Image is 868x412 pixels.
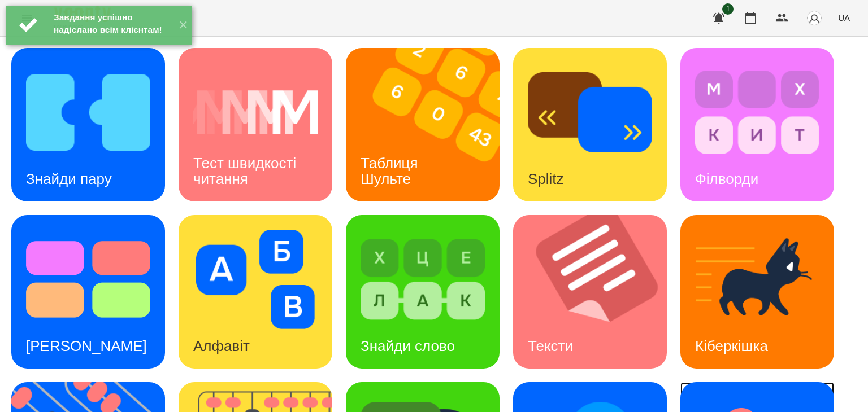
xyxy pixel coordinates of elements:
a: Таблиця ШультеТаблиця Шульте [346,48,500,201]
img: Таблиця Шульте [346,48,514,201]
img: Філворди [695,63,819,162]
h3: Алфавіт [193,338,250,354]
a: КіберкішкаКіберкішка [680,215,834,369]
h3: Таблиця Шульте [361,155,422,187]
a: Знайди словоЗнайди слово [346,215,500,369]
a: SplitzSplitz [513,48,667,201]
h3: Тексти [528,338,573,354]
span: UA [838,12,850,24]
img: Алфавіт [193,230,318,329]
img: Тексти [513,215,681,369]
img: Тест Струпа [26,230,150,329]
h3: Знайди слово [361,338,455,354]
h3: Splitz [528,170,564,187]
h3: Знайди пару [26,170,112,187]
h3: Тест швидкості читання [193,155,300,187]
img: Кіберкішка [695,230,819,329]
img: Тест швидкості читання [193,63,318,162]
a: ФілвордиФілворди [680,48,834,201]
h3: Кіберкішка [695,338,768,354]
img: Splitz [528,63,652,162]
span: 1 [722,3,734,15]
div: Завдання успішно надіслано всім клієнтам! [54,11,170,36]
a: ТекстиТексти [513,215,667,369]
a: Тест швидкості читанняТест швидкості читання [179,48,332,201]
a: Тест Струпа[PERSON_NAME] [11,215,165,369]
h3: [PERSON_NAME] [26,338,147,354]
img: Знайди слово [361,230,485,329]
a: Знайди паруЗнайди пару [11,48,165,201]
img: avatar_s.png [806,10,822,26]
h3: Філворди [695,170,758,187]
button: UA [834,7,854,28]
img: Знайди пару [26,63,150,162]
a: АлфавітАлфавіт [179,215,332,369]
